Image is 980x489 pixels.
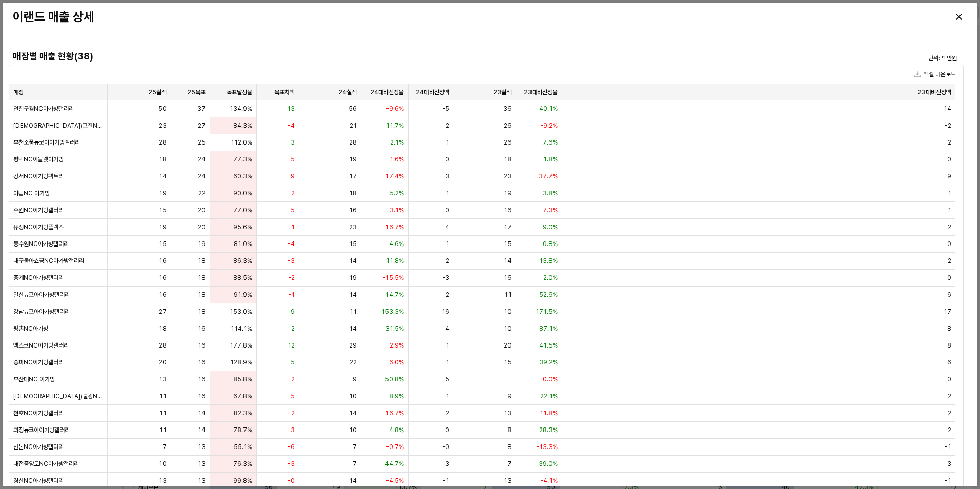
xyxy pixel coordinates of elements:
span: 유성NC아가방플렉스 [13,223,64,231]
span: -3 [288,460,295,468]
span: 26 [504,121,512,130]
span: 4 [445,324,450,333]
span: 41.5% [539,341,558,350]
span: -1 [443,358,450,366]
span: -16.7% [382,409,404,417]
span: -0 [288,477,295,485]
span: -0 [442,443,450,451]
span: -2 [945,409,951,417]
span: 18 [198,308,206,316]
span: -2 [288,274,295,282]
span: -3 [288,426,295,434]
p: 단위: 백만원 [810,54,957,63]
span: 23 [504,172,512,180]
span: 19 [159,223,167,231]
span: -2 [288,409,295,417]
span: 17 [944,308,951,316]
span: -3.1% [386,206,404,214]
span: 1 [446,138,450,147]
span: 28 [159,138,167,147]
span: 16 [442,308,450,316]
span: -9 [288,172,295,180]
span: 16 [198,392,206,400]
span: 0.0% [543,375,558,383]
span: 12 [288,341,295,350]
span: 2 [948,392,951,400]
span: 88.5% [233,274,252,282]
span: 2.0% [543,274,558,282]
span: 16 [159,257,167,265]
span: 24 [198,155,206,164]
span: 3 [291,138,295,147]
span: 39.2% [539,358,558,366]
span: 19 [504,189,512,197]
span: -0 [442,155,450,164]
span: 부천소풍뉴코아아가방갤러리 [13,138,80,147]
span: 인천구월NC아가방갤러리 [13,105,74,113]
span: 26 [504,138,512,147]
span: 50 [158,105,167,113]
span: 13 [504,477,512,485]
span: 13 [159,375,167,383]
span: 15 [159,240,167,248]
span: [DEMOGRAPHIC_DATA])불광NC 아가방 [13,392,103,400]
span: 14 [349,257,357,265]
span: [DEMOGRAPHIC_DATA])고잔NC아가방 [13,121,103,130]
span: 1 [446,240,450,248]
span: 1.8% [543,155,558,164]
span: 0 [445,426,450,434]
span: -0.7% [386,443,404,451]
span: 13 [159,477,167,485]
span: -5 [288,155,295,164]
span: 15 [504,240,512,248]
span: -1 [945,443,951,451]
span: 13 [198,443,206,451]
span: -2.9% [386,341,404,350]
span: -6 [288,443,295,451]
span: -9 [944,172,951,180]
span: 16 [198,375,206,383]
span: 18 [504,155,512,164]
span: 13 [198,477,206,485]
span: 25목표 [187,88,206,96]
span: 44.7% [385,460,404,468]
span: 23실적 [493,88,512,96]
span: -1.6% [386,155,404,164]
span: 23 [349,223,357,231]
span: -11.8% [537,409,558,417]
span: 22 [198,189,206,197]
span: -5 [442,105,450,113]
span: 14 [349,477,357,485]
span: 송파NC아가방갤러리 [13,358,64,366]
span: 16 [159,291,167,299]
span: 14 [349,324,357,333]
span: 0 [947,155,951,164]
span: 0 [947,240,951,248]
span: 3.8% [543,189,558,197]
span: 강서NC아가방팩토리 [13,172,64,180]
span: -37.7% [536,172,558,180]
span: 8 [947,341,951,350]
span: 16 [504,274,512,282]
span: -7.3% [540,206,558,214]
span: 10 [504,324,512,333]
span: 16 [198,341,206,350]
span: 16 [159,274,167,282]
span: 0.8% [543,240,558,248]
span: 90.0% [233,189,252,197]
span: 2 [948,223,951,231]
span: 19 [198,240,206,248]
span: 8 [947,324,951,333]
span: 85.8% [233,375,252,383]
span: 77.0% [233,206,252,214]
span: 13.8% [539,257,558,265]
span: -5 [288,206,295,214]
span: 52.6% [539,291,558,299]
span: 엑스코NC아가방갤러리 [13,341,69,350]
span: 55.1% [234,443,252,451]
span: 28 [349,138,357,147]
span: 23대비신장액 [917,88,951,96]
span: -15.5% [382,274,404,282]
span: 야탑NC 아가방 [13,189,50,197]
span: 목표차액 [274,88,295,96]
